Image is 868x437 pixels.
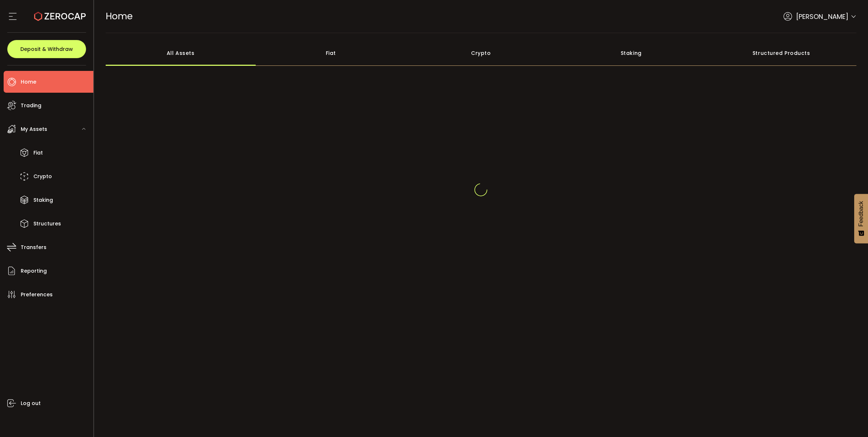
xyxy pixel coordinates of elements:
[556,40,706,66] div: Staking
[33,195,53,205] span: Staking
[33,171,52,182] span: Crypto
[7,40,86,58] button: Deposit & Withdraw
[21,77,36,87] span: Home
[21,289,53,300] span: Preferences
[256,40,406,66] div: Fiat
[21,100,41,111] span: Trading
[21,398,41,409] span: Log out
[20,47,73,52] span: Deposit & Withdraw
[796,12,848,21] span: [PERSON_NAME]
[858,201,864,226] span: Feedback
[33,148,43,158] span: Fiat
[706,40,857,66] div: Structured Products
[854,194,868,243] button: Feedback - Show survey
[106,40,256,66] div: All Assets
[21,266,47,276] span: Reporting
[33,218,61,229] span: Structures
[406,40,556,66] div: Crypto
[21,242,46,253] span: Transfers
[21,124,47,135] span: My Assets
[106,10,133,23] span: Home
